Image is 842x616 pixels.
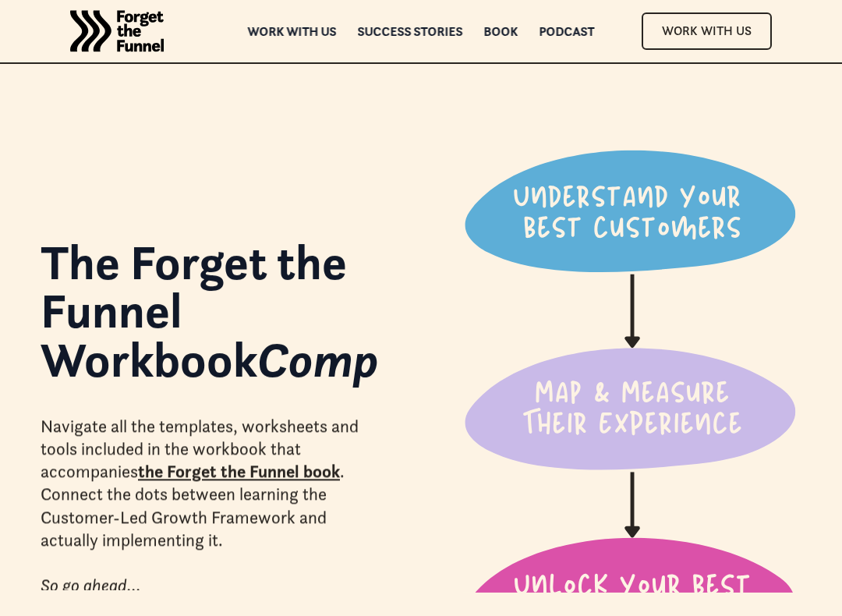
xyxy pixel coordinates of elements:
[540,26,595,37] a: Podcast
[358,26,463,37] a: Success Stories
[484,26,518,37] a: Book
[138,460,340,482] a: the Forget the Funnel book
[41,238,379,384] h1: The Forget the Funnel Workbook
[257,328,493,389] em: Companion
[642,12,772,49] a: Work With Us
[248,26,337,37] a: Work with us
[41,415,379,597] div: Navigate all the templates, worksheets and tools included in the workbook that accompanies . Conn...
[41,574,141,596] em: So go ahead...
